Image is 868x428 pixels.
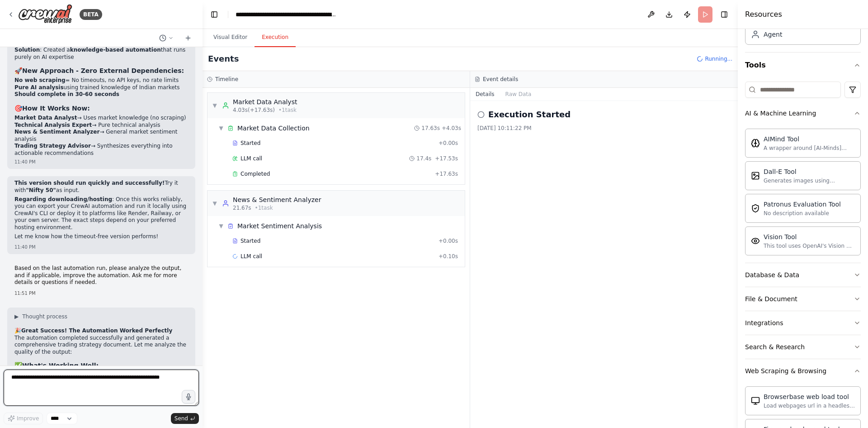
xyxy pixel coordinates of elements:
[745,101,861,125] button: AI & Machine Learning
[764,392,855,401] div: Browserbase web load tool
[22,105,90,112] strong: How It Works Now:
[745,294,797,303] div: File & Document
[14,77,66,83] strong: No web scraping
[745,270,799,279] div: Database & Data
[718,8,731,21] button: Hide right sidebar
[156,33,177,43] button: Switch to previous chat
[26,187,56,193] strong: "Nifty 50"
[218,125,224,132] span: ▼
[14,290,188,297] div: 11:51 PM
[241,155,262,162] span: LLM call
[175,415,188,422] span: Send
[233,106,275,114] span: 4.03s (+17.63s)
[233,204,251,212] span: 21.67s
[764,177,855,184] div: Generates images using OpenAI's Dall-E model.
[421,125,440,132] span: 17.63s
[14,244,188,250] div: 11:40 PM
[241,253,262,260] span: LLM call
[745,311,861,335] button: Integrations
[14,159,188,165] div: 11:40 PM
[14,66,188,75] h3: 🚀
[181,33,195,43] button: Start a new chat
[745,366,826,375] div: Web Scraping & Browsing
[14,233,188,240] p: Let me know how the timeout-free version performs!
[237,124,310,133] div: Market Data Collection
[764,30,782,39] div: Agent
[241,237,260,245] span: Started
[439,237,458,245] span: + 0.00s
[14,196,112,202] strong: Regarding downloading/hosting
[14,122,188,129] li: → Pure technical analysis
[745,109,816,118] div: AI & Machine Learning
[435,170,458,178] span: + 17.63s
[14,84,64,91] strong: Pure AI analysis
[206,28,255,47] button: Visual Editor
[212,102,217,109] span: ▼
[764,210,841,217] div: No description available
[764,232,855,241] div: Vision Tool
[22,67,184,74] strong: New Approach - Zero External Dependencies:
[500,88,537,101] button: Raw Data
[18,4,72,24] img: Logo
[255,204,273,212] span: • 1 task
[241,139,260,147] span: Started
[751,204,760,213] img: PatronusEvalTool
[416,155,431,162] span: 17.4s
[14,180,165,186] strong: This version should run quickly and successfully!
[22,313,67,320] span: Thought process
[278,106,297,114] span: • 1 task
[745,287,861,311] button: File & Document
[14,91,119,97] strong: Should complete in 30-60 seconds
[14,115,188,122] li: → Uses market knowledge (no scraping)
[70,47,161,53] strong: knowledge-based automation
[764,135,855,144] div: AIMind Tool
[14,143,91,149] strong: Trading Strategy Advisor
[215,76,238,83] h3: Timeline
[171,413,199,424] button: Send
[14,335,188,356] p: The automation completed successfully and generated a comprehensive trading strategy document. Le...
[488,108,571,121] h2: Execution Started
[21,327,172,334] strong: Great Success! The Automation Worked Perfectly
[14,196,188,231] p: : Once this works reliably, you can export your CrewAI automation and run it locally using CrewAI...
[236,10,337,19] nav: breadcrumb
[233,195,321,204] div: News & Sentiment Analyzer
[218,222,224,230] span: ▼
[14,104,188,113] h3: 🎯
[745,9,782,20] h4: Resources
[751,171,760,180] img: DallETool
[14,115,77,121] strong: Market Data Analyst
[439,139,458,147] span: + 0.00s
[208,53,239,65] h2: Events
[17,415,39,422] span: Improve
[435,155,458,162] span: + 17.53s
[14,47,188,61] li: : Created a that runs purely on AI expertise
[745,125,861,263] div: AI & Machine Learning
[14,129,188,143] li: → General market sentiment analysis
[442,125,461,132] span: + 4.03s
[182,390,195,404] button: Click to speak your automation idea
[470,88,500,101] button: Details
[4,413,43,424] button: Improve
[764,144,855,152] div: A wrapper around [AI-Minds]([URL][DOMAIN_NAME]). Useful for when you need answers to questions fr...
[212,200,217,207] span: ▼
[14,122,92,128] strong: Technical Analysis Expert
[14,361,188,370] h3: ✅
[745,263,861,287] button: Database & Data
[14,313,67,320] button: ▶Thought process
[14,313,19,320] span: ▶
[237,221,322,231] div: Market Sentiment Analysis
[477,125,731,132] div: [DATE] 10:11:22 PM
[745,318,783,327] div: Integrations
[483,76,518,83] h3: Event details
[751,396,760,405] img: BrowserbaseLoadTool
[745,335,861,359] button: Search & Research
[745,342,805,351] div: Search & Research
[22,362,99,369] strong: What's Working Well:
[14,129,99,135] strong: News & Sentiment Analyzer
[14,180,188,194] p: Try it with as input.
[14,327,188,335] h2: 🎉
[764,242,855,250] div: This tool uses OpenAI's Vision API to describe the contents of an image.
[745,359,861,383] button: Web Scraping & Browsing
[439,253,458,260] span: + 0.10s
[233,97,297,106] div: Market Data Analyst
